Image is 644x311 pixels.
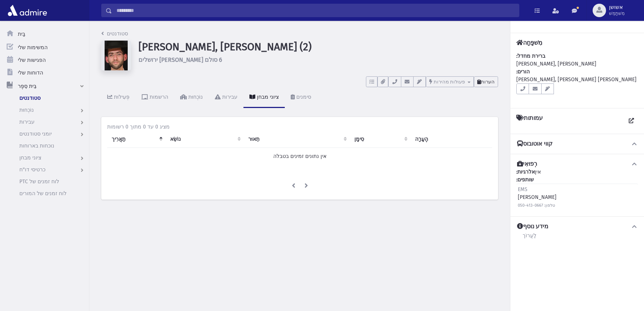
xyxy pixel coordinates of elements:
font: הורים: [516,69,530,75]
font: מציג 0 עד 0 מתוך 0 רשומות [107,124,170,130]
font: [PERSON_NAME], [PERSON_NAME] [PERSON_NAME] [516,76,637,83]
font: הדוחות שלי [18,70,43,76]
font: אלרגיות: [516,169,535,175]
th: תאריך: הפעל כדי למיין עמודות יורד [107,131,166,148]
font: עבירות [19,119,35,125]
a: לַעֲרוֹך [522,231,537,244]
font: שותפים: [516,177,534,183]
a: עבירות [209,87,243,108]
button: פעולות מהירות [426,76,474,87]
a: הצג את כל האיגודים [625,114,638,128]
font: סימנים [296,94,311,100]
font: פעולות מהירות [434,79,465,85]
font: בַּיִת [18,31,25,37]
font: לַעֲרוֹך [523,232,536,238]
font: עמותות [524,114,543,121]
th: סימון: הפעל כדי למיין עמודות בסדר עולה [350,131,411,148]
font: 6 סולם [PERSON_NAME] ירושלים [138,56,222,63]
button: קווי אוטובוס [516,140,638,148]
font: הערות [481,79,495,85]
a: ציוני מבחן [243,87,285,108]
a: הרשמות [136,87,174,108]
a: פְּעִילוּת [101,87,136,108]
font: סִימָן [354,136,364,142]
font: [PERSON_NAME] [518,194,557,200]
font: ציוני מבחן [257,94,279,100]
font: תֵאוּר [248,136,259,142]
font: מידע נוסף [523,223,548,230]
th: תיאור: הפעלה כדי למיין עמודות בסדר עולה [244,131,350,148]
font: סטודנטים [19,95,41,101]
font: רְפוּאִי [523,160,537,167]
font: המשימות שלי [18,44,48,51]
font: בֵּית סֵפֶר [18,83,36,89]
input: לְחַפֵּשׂ [112,4,519,17]
a: סטודנטים [101,31,128,37]
font: סטודנטים [107,31,128,37]
th: נושא: הפעלה למיון עמודות בסדר עולה [166,131,244,148]
font: אשושן [609,4,623,10]
font: ציוני מבחן [19,155,41,161]
img: w== [101,41,131,70]
nav: פירורי לחם [101,30,128,41]
font: מִשׁתַמֵשׁ [609,11,625,16]
font: אין [535,169,541,175]
font: פְּעִילוּת [114,94,130,100]
font: מִשׁפָּחָה [523,39,542,46]
font: עבירות [222,94,237,100]
button: הערות [474,76,498,87]
font: קווי אוטובוס [523,140,552,147]
font: אין נתונים זמינים בטבלה [273,153,326,159]
font: תַאֲרִיך [112,136,125,142]
font: [PERSON_NAME], [PERSON_NAME] (2) [138,41,312,53]
button: מידע נוסף [516,223,638,231]
font: נוֹכְחוּת [188,94,203,100]
font: [PERSON_NAME], [PERSON_NAME] [516,61,596,67]
font: נוֹשֵׂא [170,136,181,142]
font: לוח זמנים של PTC [19,178,59,185]
img: אדמיר פרו [6,3,49,18]
font: הֶעָרָה [415,136,428,142]
font: ברירת מחדל: [516,53,545,59]
a: נוֹכְחוּת [174,87,209,108]
font: נוכחות בארוחות [19,143,54,149]
font: נוֹכְחוּת [19,107,34,113]
a: סימנים [285,87,317,108]
font: יומני סטודנטים [19,131,52,137]
font: EMS [518,186,527,193]
font: הרשמות [150,94,168,100]
font: טלפון: 050-413-0667 [518,203,555,208]
th: הֶעָרָה [411,131,492,148]
font: כרטיסי דו"ח [19,166,45,173]
font: לוח זמנים של המורים [19,190,67,197]
font: הפגישות שלי [18,57,46,63]
button: רְפוּאִי [516,160,638,168]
